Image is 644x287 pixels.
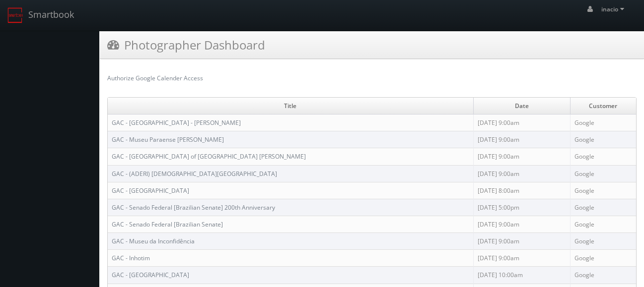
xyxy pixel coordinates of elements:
[473,250,570,267] td: [DATE] 9:00am
[473,233,570,250] td: [DATE] 9:00am
[7,7,23,23] img: smartbook-logo.png
[473,98,570,115] td: Date
[112,254,150,262] a: GAC - Inhotim
[473,115,570,131] td: [DATE] 9:00am
[473,148,570,165] td: [DATE] 9:00am
[112,170,277,178] a: GAC - (ADERI) [DEMOGRAPHIC_DATA][GEOGRAPHIC_DATA]
[112,135,224,144] a: GAC - Museu Paraense [PERSON_NAME]
[570,267,636,284] td: Google
[570,131,636,148] td: Google
[570,115,636,131] td: Google
[112,271,189,279] a: GAC - [GEOGRAPHIC_DATA]
[570,182,636,199] td: Google
[570,98,636,115] td: Customer
[570,250,636,267] td: Google
[570,233,636,250] td: Google
[107,74,203,82] a: Authorize Google Calender Access
[473,199,570,216] td: [DATE] 5:00pm
[107,36,265,54] h3: Photographer Dashboard
[473,216,570,232] td: [DATE] 9:00am
[473,182,570,199] td: [DATE] 8:00am
[601,5,627,13] span: inacio
[112,203,275,212] a: GAC - Senado Federal [Brazilian Senate] 200th Anniversary
[570,216,636,232] td: Google
[473,267,570,284] td: [DATE] 10:00am
[473,131,570,148] td: [DATE] 9:00am
[112,186,189,195] a: GAC - [GEOGRAPHIC_DATA]
[570,148,636,165] td: Google
[108,98,473,115] td: Title
[112,152,306,161] a: GAC - [GEOGRAPHIC_DATA] of [GEOGRAPHIC_DATA] [PERSON_NAME]
[112,118,241,127] a: GAC - [GEOGRAPHIC_DATA] - [PERSON_NAME]
[570,199,636,216] td: Google
[473,165,570,182] td: [DATE] 9:00am
[112,220,223,229] a: GAC - Senado Federal [Brazilian Senate]
[570,165,636,182] td: Google
[112,237,195,245] a: GAC - Museu da Inconfidência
